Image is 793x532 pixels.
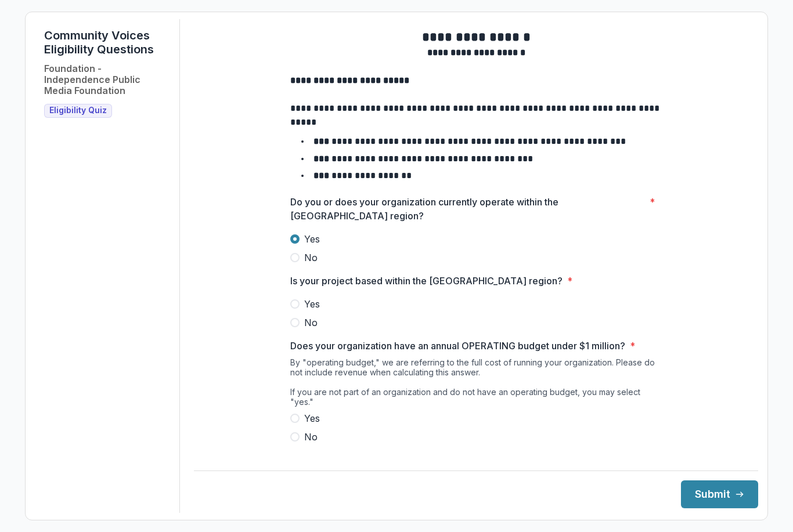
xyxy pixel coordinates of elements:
span: Yes [304,297,320,311]
span: Yes [304,232,320,246]
h2: Foundation - Independence Public Media Foundation [44,63,170,97]
span: Eligibility Quiz [49,106,107,115]
span: Yes [304,411,320,425]
span: No [304,430,318,444]
h1: Community Voices Eligibility Questions [44,28,170,56]
p: Does your organization have an annual OPERATING budget under $1 million? [290,339,625,353]
p: Do you or does your organization currently operate within the [GEOGRAPHIC_DATA] region? [290,195,645,223]
button: Submit [681,480,758,508]
span: No [304,251,318,265]
p: Is your project based within the [GEOGRAPHIC_DATA] region? [290,274,563,288]
div: By "operating budget," we are referring to the full cost of running your organization. Please do ... [290,357,662,411]
span: No [304,316,318,330]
